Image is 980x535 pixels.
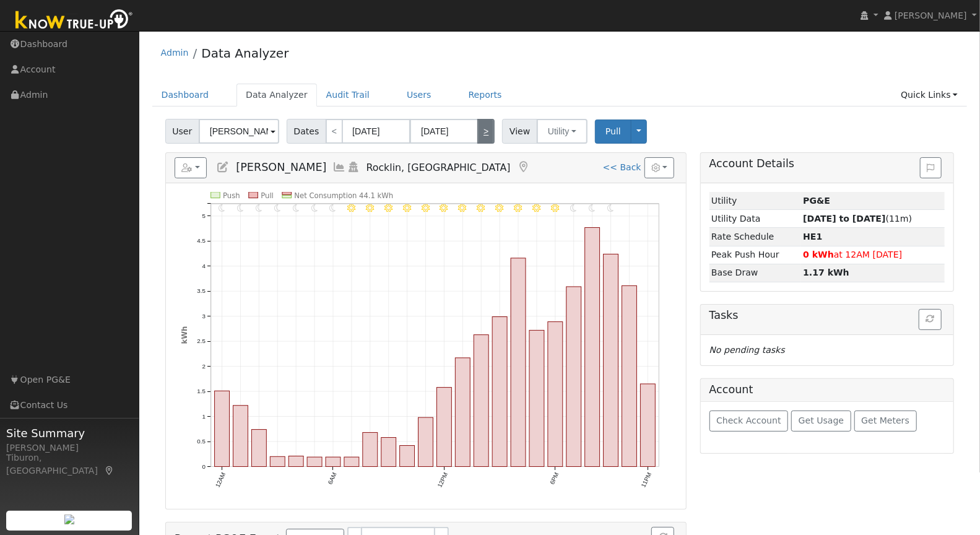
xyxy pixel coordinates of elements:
[589,204,596,212] i: 8PM - Clear
[477,119,495,144] a: >
[307,458,322,467] rect: onclick=""
[197,438,206,445] text: 0.5
[347,204,355,212] i: 7AM - Clear
[202,463,206,470] text: 0
[803,250,834,259] strong: 0 kWh
[799,415,844,425] span: Get Usage
[326,119,343,144] a: <
[202,212,205,219] text: 5
[608,204,615,212] i: 9PM - Clear
[256,204,262,212] i: 2AM - Clear
[640,472,653,489] text: 11PM
[180,326,188,344] text: kWh
[459,204,467,212] i: 1PM - Clear
[548,322,563,467] rect: onclick=""
[294,191,393,200] text: Net Consumption 44.1 kWh
[202,363,205,370] text: 2
[236,84,317,107] a: Data Analyzer
[920,157,942,178] button: Issue History
[791,411,851,432] button: Get Usage
[709,246,801,264] td: Peak Push Hour
[6,451,132,477] div: Tiburon, [GEOGRAPHIC_DATA]
[197,238,206,245] text: 4.5
[400,446,415,467] rect: onclick=""
[891,84,967,107] a: Quick Links
[237,204,244,212] i: 1AM - Clear
[152,84,219,107] a: Dashboard
[197,388,206,395] text: 1.5
[511,258,526,467] rect: onclick=""
[549,472,560,486] text: 6PM
[202,313,205,320] text: 3
[595,120,631,144] button: Pull
[803,232,822,241] strong: T
[330,204,337,212] i: 6AM - Clear
[274,204,281,212] i: 3AM - Clear
[326,472,337,486] text: 6AM
[585,228,600,467] rect: onclick=""
[261,191,274,200] text: Pull
[532,204,540,212] i: 5PM - Clear
[709,309,945,322] h5: Tasks
[165,119,199,144] span: User
[474,335,488,467] rect: onclick=""
[233,406,248,467] rect: onclick=""
[6,441,132,455] div: [PERSON_NAME]
[201,46,288,61] a: Data Analyzer
[537,119,588,144] button: Utility
[381,438,396,467] rect: onclick=""
[214,391,229,467] rect: onclick=""
[709,192,801,210] td: Utility
[709,228,801,246] td: Rate Schedule
[422,204,430,212] i: 11AM - Clear
[709,345,785,355] i: No pending tasks
[605,126,621,136] span: Pull
[251,430,266,467] rect: onclick=""
[477,204,485,212] i: 2PM - Clear
[6,425,132,441] span: Site Summary
[551,204,559,212] i: 6PM - Clear
[709,383,753,396] h5: Account
[861,415,909,425] span: Get Meters
[895,11,967,20] span: [PERSON_NAME]
[801,246,945,264] td: at 12AM [DATE]
[202,263,206,269] text: 4
[803,267,849,277] strong: 1.17 kWh
[437,388,452,467] rect: onclick=""
[104,466,115,476] a: Map
[709,264,801,282] td: Base Draw
[223,191,240,200] text: Push
[418,418,433,467] rect: onclick=""
[440,204,448,212] i: 12PM - Clear
[456,358,470,467] rect: onclick=""
[236,161,326,173] span: [PERSON_NAME]
[216,161,230,173] a: Edit User (35649)
[517,161,531,173] a: Map
[384,204,392,212] i: 9AM - Clear
[397,84,441,107] a: Users
[293,204,300,212] i: 4AM - Clear
[326,458,340,467] rect: onclick=""
[709,411,789,432] button: Check Account
[9,7,139,35] img: Know True-Up
[709,157,945,170] h5: Account Details
[197,338,206,345] text: 2.5
[199,119,279,144] input: Select a User
[363,433,378,467] rect: onclick=""
[803,196,830,206] strong: ID: 17188639, authorized: 08/18/25
[161,48,189,58] a: Admin
[214,472,227,489] text: 12AM
[919,309,942,330] button: Refresh
[347,161,360,173] a: Login As (last Never)
[514,204,522,212] i: 4PM - Clear
[716,415,781,425] span: Check Account
[366,162,511,173] span: Rocklin, [GEOGRAPHIC_DATA]
[197,288,206,295] text: 3.5
[803,214,912,224] span: (11m)
[495,204,503,212] i: 3PM - Clear
[459,84,511,107] a: Reports
[529,331,544,467] rect: onclick=""
[803,214,885,224] strong: [DATE] to [DATE]
[288,456,303,467] rect: onclick=""
[436,472,449,489] text: 12PM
